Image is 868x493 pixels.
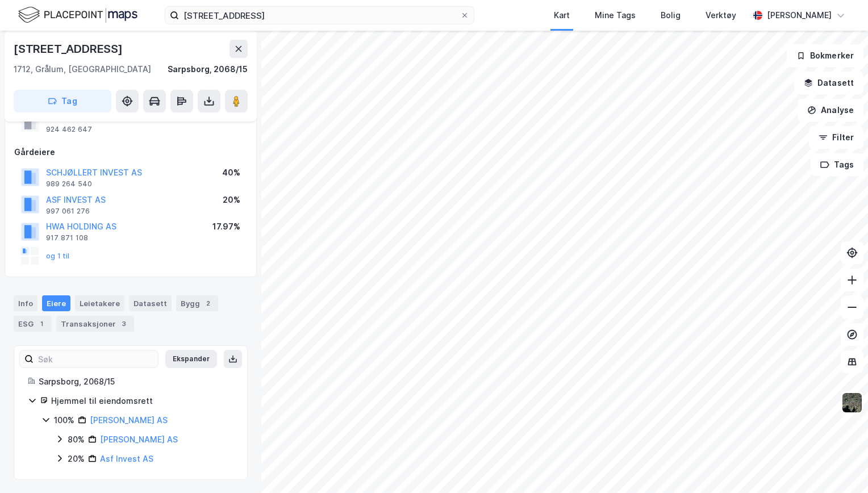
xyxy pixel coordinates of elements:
div: Sarpsborg, 2068/15 [168,62,248,76]
button: Tag [14,90,111,112]
button: Bokmerker [787,44,863,67]
div: 989 264 540 [46,179,92,189]
div: 1712, Grålum, [GEOGRAPHIC_DATA] [14,62,151,76]
iframe: Chat Widget [811,438,868,493]
div: Bolig [661,9,681,22]
div: 917 871 108 [46,233,88,243]
a: [PERSON_NAME] AS [100,434,178,444]
img: 9k= [841,392,863,413]
div: 2 [202,298,214,309]
div: Leietakere [75,295,124,311]
div: Info [14,295,37,311]
div: Gårdeiere [14,145,247,159]
div: Hjemmel til eiendomsrett [51,394,233,408]
div: [PERSON_NAME] [767,9,832,22]
div: 20% [68,452,85,466]
div: 17.97% [212,220,240,233]
a: Asf Invest AS [100,454,153,463]
div: Datasett [129,295,172,311]
input: Søk [34,350,158,367]
input: Søk på adresse, matrikkel, gårdeiere, leietakere eller personer [179,7,460,24]
img: logo.f888ab2527a4732fd821a326f86c7f29.svg [18,5,137,25]
div: 1 [36,318,47,329]
div: 100% [54,413,74,427]
div: 924 462 647 [46,125,92,134]
div: Eiere [42,295,70,311]
div: Verktøy [706,9,736,22]
div: Sarpsborg, 2068/15 [39,375,233,388]
div: 80% [68,433,85,446]
div: Kontrollprogram for chat [811,438,868,493]
button: Filter [809,126,863,149]
a: [PERSON_NAME] AS [90,415,168,425]
button: Ekspander [165,350,217,368]
div: 40% [222,166,240,179]
button: Datasett [794,72,863,94]
div: ESG [14,316,52,332]
button: Tags [811,153,863,176]
div: Bygg [176,295,218,311]
div: 20% [223,193,240,207]
div: Mine Tags [595,9,636,22]
div: [STREET_ADDRESS] [14,40,125,58]
div: Kart [554,9,570,22]
div: Transaksjoner [56,316,134,332]
button: Analyse [798,99,863,122]
div: 997 061 276 [46,207,90,216]
div: 3 [118,318,130,329]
